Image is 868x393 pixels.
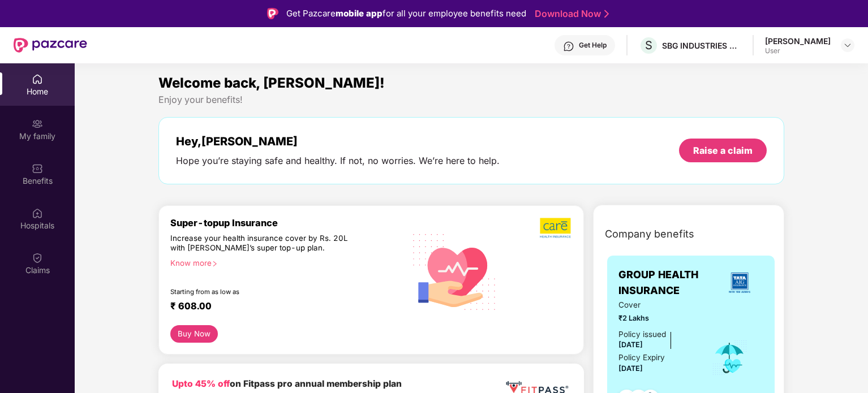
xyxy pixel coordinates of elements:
[336,8,383,19] strong: mobile app
[32,208,43,219] img: svg+xml;base64,PHN2ZyBpZD0iSG9zcGl0YWxzIiB4bWxucz0iaHR0cDovL3d3dy53My5vcmcvMjAwMC9zdmciIHdpZHRoPS...
[618,364,643,373] span: [DATE]
[158,75,385,91] span: Welcome back, [PERSON_NAME]!
[535,8,605,20] a: Download Now
[267,8,278,19] img: Logo
[618,329,666,340] div: Policy issued
[618,313,696,324] span: ₹2 Lakhs
[286,7,526,20] div: Get Pazcare for all your employee benefits need
[176,155,500,167] div: Hope you’re staying safe and healthy. If not, no worries. We’re here to help.
[563,41,574,52] img: svg+xml;base64,PHN2ZyBpZD0iSGVscC0zMngzMiIgeG1sbnM9Imh0dHA6Ly93d3cudzMub3JnLzIwMDAvc3ZnIiB3aWR0aD...
[32,118,43,129] img: svg+xml;base64,PHN2ZyB3aWR0aD0iMjAiIGhlaWdodD0iMjAiIHZpZXdCb3g9IjAgMCAyMCAyMCIgZmlsbD0ibm9uZSIgeG...
[724,267,755,298] img: insurerLogo
[540,217,572,239] img: b5dec4f62d2307b9de63beb79f102df3.png
[693,144,753,157] div: Raise a claim
[170,234,356,254] div: Increase your health insurance cover by Rs. 20L with [PERSON_NAME]’s super top-up plan.
[605,226,694,242] span: Company benefits
[711,339,748,377] img: icon
[170,217,405,228] div: Super-topup Insurance
[212,261,218,267] span: right
[170,258,398,266] div: Know more
[645,38,652,52] span: S
[405,220,505,322] img: svg+xml;base64,PHN2ZyB4bWxucz0iaHR0cDovL3d3dy53My5vcmcvMjAwMC9zdmciIHhtbG5zOnhsaW5rPSJodHRwOi8vd3...
[176,135,500,148] div: Hey, [PERSON_NAME]
[765,36,831,46] div: [PERSON_NAME]
[843,41,852,50] img: svg+xml;base64,PHN2ZyBpZD0iRHJvcGRvd24tMzJ4MzIiIHhtbG5zPSJodHRwOi8vd3d3LnczLm9yZy8yMDAwL3N2ZyIgd2...
[765,46,831,55] div: User
[618,267,716,299] span: GROUP HEALTH INSURANCE
[618,340,643,349] span: [DATE]
[172,378,230,389] b: Upto 45% off
[170,288,356,296] div: Starting from as low as
[662,40,741,51] div: SBG INDUSTRIES PRIVATE LIMITED
[170,300,393,314] div: ₹ 608.00
[158,94,785,106] div: Enjoy your benefits!
[618,299,696,311] span: Cover
[32,252,43,264] img: svg+xml;base64,PHN2ZyBpZD0iQ2xhaW0iIHhtbG5zPSJodHRwOi8vd3d3LnczLm9yZy8yMDAwL3N2ZyIgd2lkdGg9IjIwIi...
[170,325,218,343] button: Buy Now
[172,378,402,389] b: on Fitpass pro annual membership plan
[14,38,87,53] img: New Pazcare Logo
[32,163,43,174] img: svg+xml;base64,PHN2ZyBpZD0iQmVuZWZpdHMiIHhtbG5zPSJodHRwOi8vd3d3LnczLm9yZy8yMDAwL3N2ZyIgd2lkdGg9Ij...
[579,41,607,50] div: Get Help
[604,8,609,20] img: Stroke
[618,352,665,364] div: Policy Expiry
[32,74,43,85] img: svg+xml;base64,PHN2ZyBpZD0iSG9tZSIgeG1sbnM9Imh0dHA6Ly93d3cudzMub3JnLzIwMDAvc3ZnIiB3aWR0aD0iMjAiIG...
